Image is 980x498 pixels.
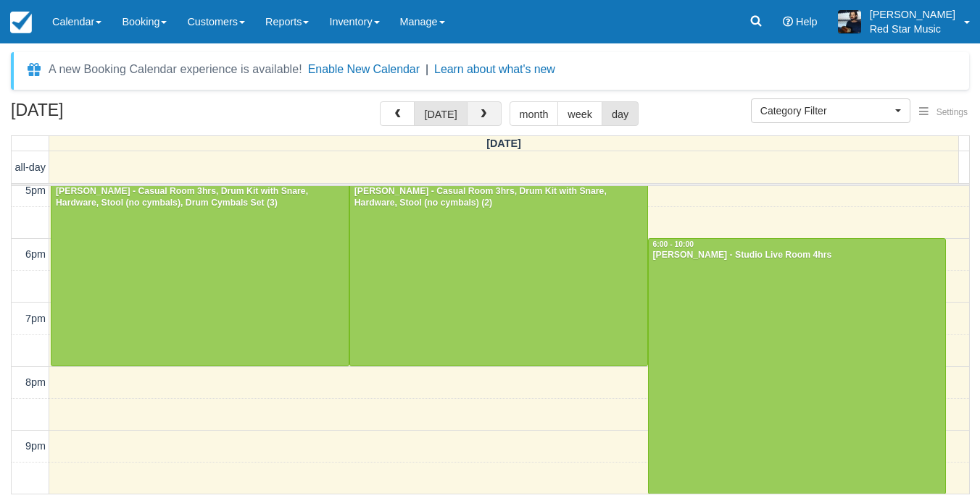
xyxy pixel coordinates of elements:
span: Help [796,16,818,28]
a: Learn about what's new [434,63,555,75]
button: week [557,101,602,126]
img: checkfront-main-nav-mini-logo.png [10,12,32,33]
span: 7pm [25,313,46,324]
span: 8pm [25,376,46,388]
div: [PERSON_NAME] - Studio Live Room 4hrs [652,250,942,261]
p: Red Star Music [870,22,955,36]
a: 6:00 - 10:00[PERSON_NAME] - Studio Live Room 4hrs [648,238,947,494]
a: [PERSON_NAME] - Casual Room 3hrs, Drum Kit with Snare, Hardware, Stool (no cymbals) (2) [349,174,648,366]
img: A1 [838,10,861,33]
button: day [602,101,639,126]
span: | [425,63,428,75]
div: A new Booking Calendar experience is available! [49,61,302,78]
p: [PERSON_NAME] [870,7,955,22]
a: [PERSON_NAME] - Casual Room 3hrs, Drum Kit with Snare, Hardware, Stool (no cymbals), Drum Cymbals... [51,174,349,366]
button: month [510,101,559,126]
span: 6:00 - 10:00 [653,240,694,248]
span: all-day [15,161,46,173]
button: Enable New Calendar [308,62,420,77]
div: [PERSON_NAME] - Casual Room 3hrs, Drum Kit with Snare, Hardware, Stool (no cymbals), Drum Cymbals... [55,186,345,209]
button: Category Filter [751,98,910,123]
span: 6pm [25,248,46,260]
h2: [DATE] [11,101,194,128]
span: Settings [937,107,968,117]
span: Category Filter [760,104,892,118]
button: Settings [910,102,976,123]
span: [DATE] [486,138,521,149]
i: Help [783,17,793,27]
span: 9pm [25,440,46,452]
div: [PERSON_NAME] - Casual Room 3hrs, Drum Kit with Snare, Hardware, Stool (no cymbals) (2) [354,186,644,209]
button: [DATE] [414,101,467,126]
span: 5pm [25,185,46,196]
